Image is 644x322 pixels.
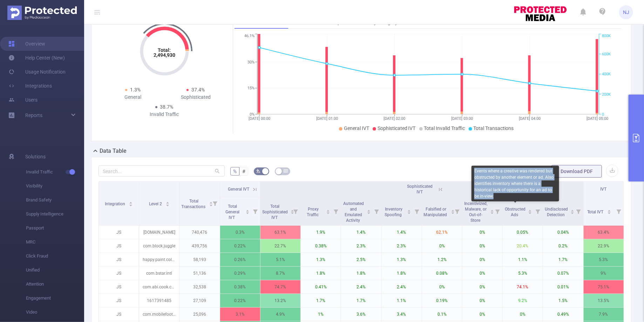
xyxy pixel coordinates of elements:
[99,294,139,307] p: JS
[584,226,624,239] p: 63.4%
[490,211,494,213] i: icon: caret-down
[607,211,611,213] i: icon: caret-down
[301,294,341,307] p: 1.7%
[528,209,532,213] div: Sort
[25,112,42,118] span: Reports
[503,294,543,307] p: 9.2%
[179,308,219,321] p: 25,096
[220,280,260,294] p: 0.38%
[101,94,164,101] div: General
[26,277,84,291] span: Attention
[99,239,139,253] p: JS
[587,116,608,121] tspan: [DATE] 05:00
[570,209,575,213] div: Sort
[139,308,179,321] p: com.mobilefootie.wc2010
[245,209,250,213] div: Sort
[382,308,422,321] p: 3.4%
[584,280,624,294] p: 75.1%
[316,116,338,121] tspan: [DATE] 01:00
[158,47,171,53] tspan: Total:
[179,239,219,253] p: 439,756
[462,308,502,321] p: 0%
[601,187,607,192] span: IVT
[99,165,225,177] input: Search...
[99,226,139,239] p: JS
[326,209,330,211] i: icon: caret-up
[26,221,84,235] span: Passport
[220,267,260,280] p: 0.29%
[244,34,255,39] tspan: 46.1%
[301,267,341,280] p: 1.8%
[382,267,422,280] p: 1.8%
[179,280,219,294] p: 32,538
[164,94,228,101] div: Sophisticated
[179,226,219,239] p: 740,476
[179,267,219,280] p: 51,136
[474,125,514,131] span: Total Transactions
[341,308,381,321] p: 3.6%
[220,239,260,253] p: 0.22%
[26,305,84,319] span: Video
[139,253,179,266] p: happy.paint.coloring.color.number
[301,239,341,253] p: 0.38%
[290,209,294,213] div: Sort
[260,280,300,294] p: 74.7%
[228,187,249,192] span: General IVT
[574,197,583,225] i: Filter menu
[133,111,196,118] div: Invalid Traffic
[424,125,465,131] span: Total Invalid Traffic
[301,280,341,294] p: 0.41%
[602,52,611,56] tspan: 600K
[543,308,583,321] p: 0.49%
[464,201,488,223] span: Incentivized, Malware, or Out-of-Store
[462,280,502,294] p: 0%
[505,207,526,217] span: Obstructed Ads
[105,201,126,206] span: Integration
[291,197,300,225] i: Filter menu
[384,116,405,121] tspan: [DATE] 02:00
[451,116,473,121] tspan: [DATE] 03:00
[130,87,141,93] span: 1.3%
[385,207,403,217] span: Inventory Spoofing
[462,239,502,253] p: 0%
[607,209,611,211] i: icon: caret-up
[462,267,502,280] p: 0%
[543,280,583,294] p: 0.01%
[139,267,179,280] p: com.bstar.intl
[451,209,455,213] div: Sort
[26,235,84,249] span: MRC
[8,37,45,51] a: Overview
[584,239,624,253] p: 22.9%
[503,280,543,294] p: 74.1%
[301,253,341,266] p: 1.3%
[382,226,422,239] p: 1.4%
[462,294,502,307] p: 0%
[503,253,543,266] p: 1.1%
[260,239,300,253] p: 22.7%
[533,197,543,225] i: Filter menu
[451,209,455,211] i: icon: caret-up
[543,226,583,239] p: 0.04%
[209,201,213,203] i: icon: caret-up
[129,204,133,206] i: icon: caret-down
[129,201,133,203] i: icon: caret-up
[584,308,624,321] p: 7.9%
[341,239,381,253] p: 2.3%
[422,280,462,294] p: 0%
[307,207,320,217] span: Proxy Traffic
[422,239,462,253] p: 0%
[233,169,237,174] span: %
[99,253,139,266] p: JS
[543,294,583,307] p: 1.5%
[602,34,611,39] tspan: 800K
[407,211,411,213] i: icon: caret-down
[249,116,270,121] tspan: [DATE] 00:00
[452,197,462,225] i: Filter menu
[260,308,300,321] p: 4.9%
[382,280,422,294] p: 2.4%
[99,267,139,280] p: JS
[571,209,575,211] i: icon: caret-up
[179,253,219,266] p: 58,193
[584,267,624,280] p: 9%
[326,211,330,213] i: icon: caret-down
